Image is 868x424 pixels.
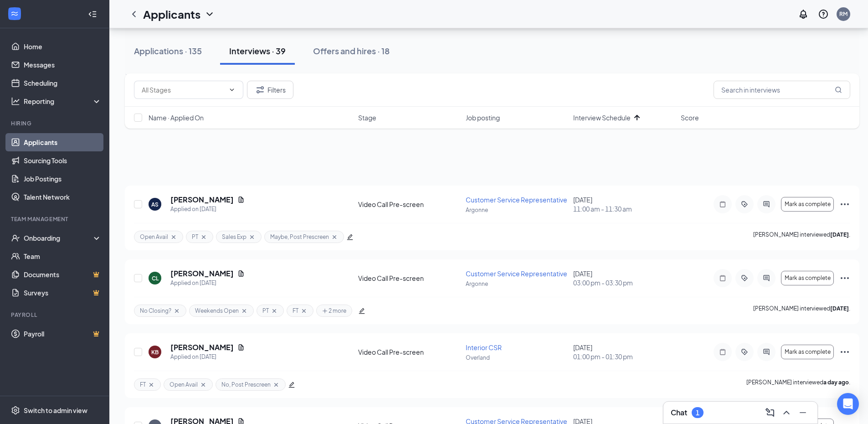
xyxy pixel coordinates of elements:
div: Payroll [11,311,100,319]
h3: Chat [671,408,687,418]
svg: ChevronLeft [128,9,139,20]
svg: Document [237,270,245,277]
svg: ActiveChat [761,201,772,208]
span: edit [288,382,295,388]
button: ChevronUp [779,405,794,420]
b: [DATE] [830,305,849,312]
p: Overland [466,354,568,362]
span: Score [681,113,699,122]
div: 1 [696,409,699,417]
a: DocumentsCrown [24,265,102,284]
a: Team [24,247,102,265]
button: Mark as complete [781,271,834,285]
div: Applied on [DATE] [170,352,245,362]
svg: ActiveChat [761,274,772,282]
div: Offers and hires · 18 [313,45,390,57]
svg: Document [237,196,245,203]
input: Search in interviews [714,81,850,99]
span: No, Post Prescreen [221,381,271,388]
a: Messages [24,56,102,74]
span: PT [262,307,269,315]
div: Video Call Pre-screen [358,274,460,283]
div: Open Intercom Messenger [837,393,859,415]
a: Sourcing Tools [24,151,102,170]
svg: Cross [272,381,280,388]
a: Talent Network [24,188,102,206]
p: [PERSON_NAME] interviewed . [753,231,850,243]
span: Weekends Open [195,307,239,315]
span: Mark as complete [785,275,831,281]
span: Stage [358,113,376,122]
div: Applied on [DATE] [170,279,245,288]
svg: Collapse [88,10,97,19]
svg: Cross [148,381,155,388]
div: Team Management [11,215,100,223]
span: Sales Exp [222,233,247,241]
h1: Applicants [143,6,200,22]
svg: QuestionInfo [818,9,829,20]
svg: UserCheck [11,233,20,243]
svg: ActiveChat [761,348,772,356]
div: KB [151,348,159,356]
a: Job Postings [24,170,102,188]
div: Video Call Pre-screen [358,347,460,357]
svg: ActiveTag [739,201,750,208]
svg: Cross [173,307,180,315]
svg: Cross [331,233,338,241]
svg: Ellipses [839,199,850,210]
div: Video Call Pre-screen [358,200,460,209]
svg: Settings [11,406,20,415]
a: Applicants [24,133,102,151]
span: edit [347,234,353,240]
button: ComposeMessage [763,405,777,420]
div: Interviews · 39 [229,45,286,57]
span: Interview Schedule [573,113,631,122]
svg: ActiveTag [739,274,750,282]
svg: Document [237,344,245,351]
svg: ChevronUp [781,407,792,418]
svg: Minimize [797,407,808,418]
span: FT [140,381,146,388]
svg: Cross [248,233,256,241]
div: Applied on [DATE] [170,205,245,214]
span: Customer Service Representative [466,196,567,204]
span: Mark as complete [785,201,831,207]
svg: Ellipses [839,273,850,284]
span: Open Avail [140,233,168,241]
a: PayrollCrown [24,325,102,343]
svg: Cross [200,381,207,388]
svg: ChevronDown [228,86,236,93]
div: Switch to admin view [24,406,87,415]
span: edit [359,308,365,314]
svg: Cross [200,233,207,241]
h5: [PERSON_NAME] [170,269,234,279]
div: Hiring [11,119,100,127]
input: All Stages [142,85,225,95]
button: Mark as complete [781,197,834,212]
svg: Note [717,348,728,356]
svg: ComposeMessage [765,407,776,418]
p: Argonne [466,280,568,288]
svg: Ellipses [839,346,850,357]
svg: Cross [300,307,308,315]
p: Argonne [466,206,568,214]
svg: Cross [170,233,177,241]
span: Customer Service Representative [466,269,567,278]
span: plus [322,308,328,314]
svg: ActiveTag [739,348,750,356]
span: FT [293,307,298,315]
div: CL [152,274,159,282]
span: 2 more [322,307,346,314]
span: PT [192,233,198,241]
div: Onboarding [24,233,94,243]
b: a day ago [823,379,849,386]
a: Home [24,37,102,56]
a: SurveysCrown [24,284,102,302]
span: 01:00 pm - 01:30 pm [573,352,675,361]
svg: ChevronDown [204,9,215,20]
svg: ArrowUp [632,112,642,123]
span: Interior CSR [466,343,502,352]
svg: Note [717,201,728,208]
span: Maybe, Post Prescreen [270,233,329,241]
